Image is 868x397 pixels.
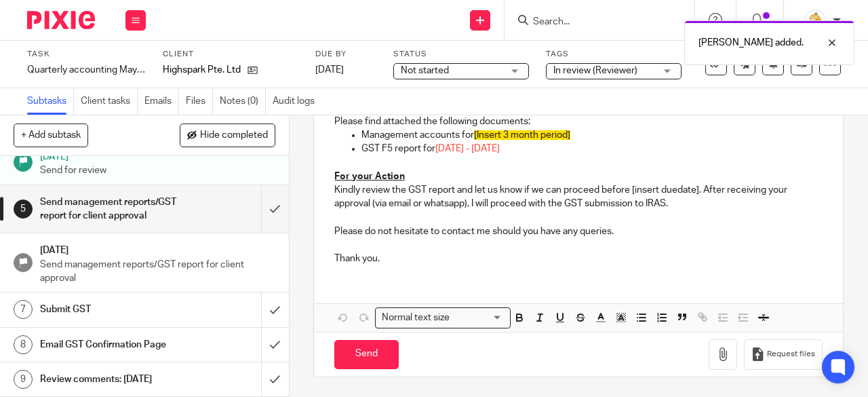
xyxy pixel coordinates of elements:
[804,10,826,31] img: MicrosoftTeams-image.png
[27,63,146,77] div: Quarterly accounting May-[DATE]
[180,124,275,147] button: Hide completed
[744,339,823,370] button: Request files
[40,335,178,355] h1: Email GST Confirmation Page
[200,130,268,141] span: Hide completed
[81,88,138,115] a: Client tasks
[375,307,511,328] div: Search for option
[378,311,452,325] span: Normal text size
[40,258,275,286] p: Send management reports/GST report for client approval
[40,164,275,177] p: Send for review
[14,300,33,319] div: 7
[273,88,321,115] a: Audit logs
[361,128,823,142] p: Management accounts for
[144,88,179,115] a: Emails
[393,49,529,60] label: Status
[27,63,146,77] div: Quarterly accounting May-Jul25
[334,183,823,211] p: Kindly review the GST report and let us know if we can proceed before [insert duedate]. After rec...
[27,88,74,115] a: Subtasks
[435,144,500,153] span: [DATE] - [DATE]
[14,200,33,219] div: 5
[454,311,502,325] input: Search for option
[40,299,178,320] h1: Submit GST
[163,49,298,60] label: Client
[14,124,88,147] button: + Add subtask
[163,63,241,77] p: Highspark Pte. Ltd
[40,369,178,390] h1: Review comments: [DATE]
[767,349,815,360] span: Request files
[334,340,399,369] input: Send
[315,49,376,60] label: Due by
[40,192,178,227] h1: Send management reports/GST report for client approval
[40,240,275,257] h1: [DATE]
[401,66,449,75] span: Not started
[361,142,823,155] p: GST F5 report for
[334,115,823,128] p: Please find attached the following documents:
[14,370,33,389] div: 9
[27,11,95,29] img: Pixie
[14,335,33,354] div: 8
[27,49,146,60] label: Task
[334,172,405,181] u: For your Action
[334,252,823,265] p: Thank you.
[334,225,823,238] p: Please do not hesitate to contact me should you have any queries.
[474,130,570,140] span: [Insert 3 month period]
[186,88,213,115] a: Files
[220,88,266,115] a: Notes (0)
[553,66,637,75] span: In review (Reviewer)
[315,65,344,75] span: [DATE]
[698,36,804,50] p: [PERSON_NAME] added.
